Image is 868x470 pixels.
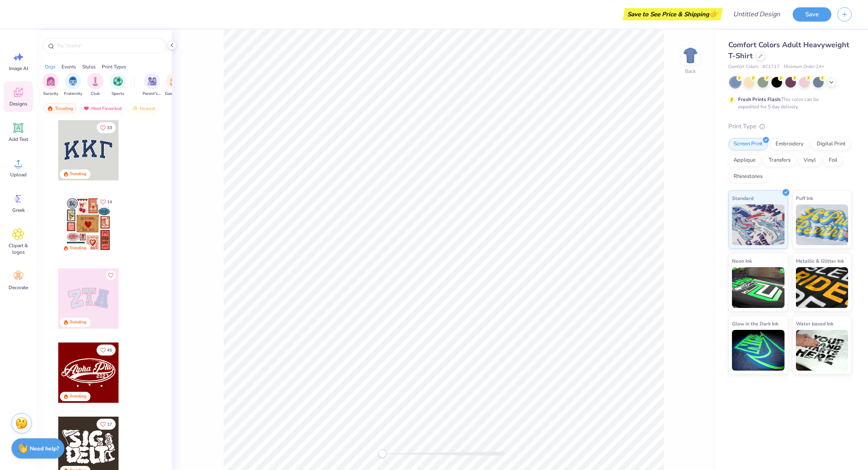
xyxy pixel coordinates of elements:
span: Neon Ink [732,257,752,265]
button: Like [97,122,116,133]
div: Screen Print [728,138,768,150]
div: Transfers [763,154,796,167]
div: Most Favorited [79,103,125,113]
img: newest.gif [132,105,138,111]
span: Fraternity [64,91,82,97]
div: Newest [128,103,159,113]
input: Try "Alpha" [56,42,160,50]
button: filter button [64,73,82,97]
button: Save [793,7,831,22]
span: Comfort Colors [728,64,758,70]
div: Print Types [102,63,126,70]
span: Upload [10,171,26,178]
div: Trending [70,171,86,177]
span: 45 [107,348,112,352]
input: Untitled Design [727,6,787,22]
img: Sports Image [113,77,123,86]
img: Neon Ink [732,267,784,308]
div: filter for Game Day [165,73,184,97]
span: Water based Ink [796,319,833,328]
img: most_fav.gif [83,105,90,111]
span: Parent's Weekend [143,91,161,97]
div: Print Type [728,122,852,131]
div: Back [685,68,696,75]
span: Sports [112,91,124,97]
div: This color can be expedited for 5 day delivery. [738,96,838,110]
img: Parent's Weekend Image [147,77,157,86]
img: Glow in the Dark Ink [732,330,784,371]
div: Save to See Price & Shipping [625,8,721,20]
div: filter for Sorority [42,73,59,97]
span: Minimum Order: 24 + [784,64,824,70]
span: Greek [12,207,25,213]
img: Water based Ink [796,330,848,371]
div: Orgs [45,63,55,70]
span: 👉 [709,9,718,19]
button: Like [97,345,116,356]
span: Designs [9,101,27,107]
span: 33 [107,126,112,130]
img: Standard [732,204,784,245]
span: Glow in the Dark Ink [732,319,778,328]
strong: Fresh Prints Flash: [738,96,781,103]
button: Like [97,419,116,430]
span: Clipart & logos [5,242,32,255]
div: Digital Print [811,138,851,150]
div: Trending [70,393,86,400]
div: Accessibility label [378,450,387,458]
img: Game Day Image [170,77,179,86]
span: Game Day [165,91,184,97]
span: Comfort Colors Adult Heavyweight T-Shirt [728,40,849,61]
span: Standard [732,194,754,202]
span: Decorate [9,284,28,291]
img: Sorority Image [46,77,55,86]
div: filter for Sports [110,73,126,97]
span: # C1717 [763,64,780,70]
button: Like [97,196,116,207]
span: Image AI [9,65,28,72]
span: 14 [107,200,112,204]
button: filter button [87,73,103,97]
div: Vinyl [798,154,821,167]
img: Fraternity Image [68,77,77,86]
div: Trending [70,245,86,251]
span: Puff Ink [796,194,813,202]
div: Foil [824,154,843,167]
div: Trending [70,319,86,325]
div: Events [62,63,76,70]
img: trending.gif [47,105,53,111]
div: filter for Fraternity [64,73,82,97]
div: Applique [728,154,761,167]
div: filter for Club [87,73,103,97]
button: filter button [143,73,161,97]
span: Sorority [43,91,58,97]
button: filter button [165,73,184,97]
strong: Need help? [30,445,59,452]
div: Trending [43,103,77,113]
img: Club Image [91,77,100,86]
img: Puff Ink [796,204,848,245]
div: Styles [82,63,96,70]
img: Back [682,47,699,64]
button: filter button [42,73,59,97]
span: Club [91,91,100,97]
div: Embroidery [770,138,809,150]
img: Metallic & Glitter Ink [796,267,848,308]
div: filter for Parent's Weekend [143,73,161,97]
button: Like [106,270,116,280]
span: Add Text [9,136,28,143]
button: filter button [110,73,126,97]
span: 17 [107,422,112,426]
div: Rhinestones [728,171,768,183]
span: Metallic & Glitter Ink [796,257,844,265]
